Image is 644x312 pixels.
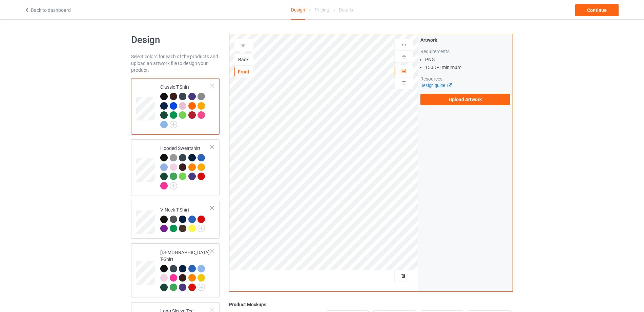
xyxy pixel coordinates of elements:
[160,249,211,291] div: [DEMOGRAPHIC_DATA] T-Shirt
[425,56,510,63] li: PNG
[198,225,205,232] img: svg+xml;base64,PD94bWwgdmVyc2lvbj0iMS4wIiBlbmNvZGluZz0iVVRGLTgiPz4KPHN2ZyB3aWR0aD0iMjJweCIgaGVpZ2...
[131,201,220,239] div: V-Neck T-Shirt
[234,68,253,75] div: Front
[229,301,513,308] div: Product Mockups
[575,4,619,16] div: Continue
[291,0,305,20] div: Design
[24,7,71,13] a: Back to dashboard
[420,83,451,88] a: Design guide
[198,93,205,100] img: heather_texture.png
[234,56,253,63] div: Back
[401,80,407,86] img: svg%3E%0A
[401,53,407,60] img: svg%3E%0A
[160,206,211,232] div: V-Neck T-Shirt
[160,84,211,128] div: Classic T-Shirt
[131,34,220,46] h1: Design
[170,121,177,128] img: svg+xml;base64,PD94bWwgdmVyc2lvbj0iMS4wIiBlbmNvZGluZz0iVVRGLTgiPz4KPHN2ZyB3aWR0aD0iMjJweCIgaGVpZ2...
[339,0,353,19] div: Details
[420,94,510,105] label: Upload Artwork
[170,182,177,190] img: svg+xml;base64,PD94bWwgdmVyc2lvbj0iMS4wIiBlbmNvZGluZz0iVVRGLTgiPz4KPHN2ZyB3aWR0aD0iMjJweCIgaGVpZ2...
[160,145,211,189] div: Hooded Sweatshirt
[198,284,205,291] img: svg+xml;base64,PD94bWwgdmVyc2lvbj0iMS4wIiBlbmNvZGluZz0iVVRGLTgiPz4KPHN2ZyB3aWR0aD0iMjJweCIgaGVpZ2...
[401,42,407,48] img: svg%3E%0A
[420,48,510,55] div: Requirements
[420,37,510,43] div: Artwork
[131,78,220,135] div: Classic T-Shirt
[131,53,220,73] div: Select colors for each of the products and upload an artwork file to design your product.
[131,139,220,196] div: Hooded Sweatshirt
[425,64,510,71] li: 150 DPI minimum
[131,243,220,297] div: [DEMOGRAPHIC_DATA] T-Shirt
[315,0,329,19] div: Pricing
[420,75,510,82] div: Resources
